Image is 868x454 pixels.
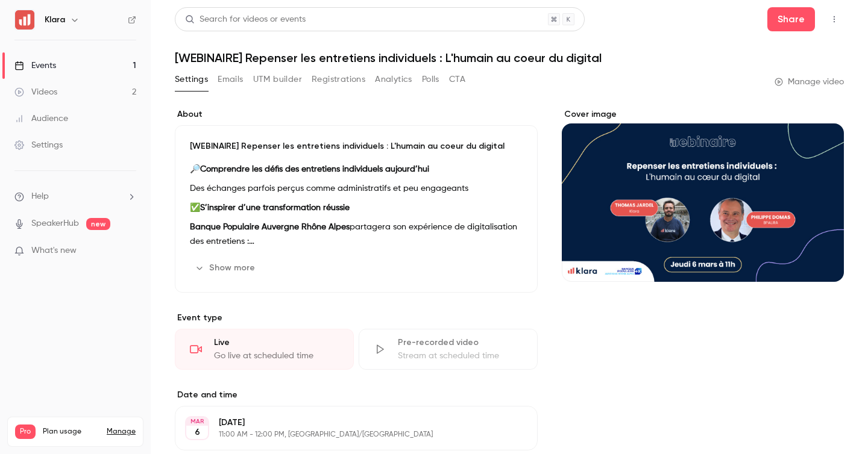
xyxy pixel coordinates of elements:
[767,7,815,31] button: Share
[43,427,99,437] span: Plan usage
[14,190,136,203] li: help-dropdown-opener
[449,70,465,89] button: CTA
[200,204,350,212] strong: S’inspirer d’une transformation réussie
[107,427,136,437] a: Manage
[14,60,56,72] div: Events
[219,417,474,429] p: [DATE]
[200,165,429,173] strong: Comprendre les défis des entretiens individuels aujourd’hui
[190,258,262,278] button: Show more
[775,76,844,88] a: Manage video
[195,426,200,438] p: 6
[86,218,110,230] span: new
[190,140,523,152] p: [WEBINAIRE] Repenser les entretiens individuels : L'humain au coeur du digital
[14,86,57,98] div: Videos
[190,220,523,249] p: partagera son expérience de digitalisation des entretiens :
[175,108,538,120] label: About
[175,389,538,401] label: Date and time
[312,70,365,89] button: Registrations
[186,417,208,426] div: MAR
[175,51,844,65] h1: [WEBINAIRE] Repenser les entretiens individuels : L'humain au coeur du digital
[175,329,354,370] div: LiveGo live at scheduled time
[122,246,136,257] iframe: Noticeable Trigger
[31,244,77,257] span: What's new
[219,430,474,440] p: 11:00 AM - 12:00 PM, [GEOGRAPHIC_DATA]/[GEOGRAPHIC_DATA]
[185,13,306,26] div: Search for videos or events
[15,424,36,439] span: Pro
[422,70,439,89] button: Polls
[398,337,523,349] div: Pre-recorded video
[190,223,350,231] strong: Banque Populaire Auvergne Rhône Alpes
[31,217,79,230] a: SpeakerHub
[175,312,538,324] p: Event type
[190,162,523,176] p: 🔎
[375,70,412,89] button: Analytics
[14,139,63,151] div: Settings
[175,70,208,89] button: Settings
[253,70,302,89] button: UTM builder
[45,14,65,26] h6: Klara
[190,201,523,215] p: ✅
[15,10,34,30] img: Klara
[190,181,523,196] p: Des échanges parfois perçus comme administratifs et peu engageants
[398,350,523,362] div: Stream at scheduled time
[359,329,538,370] div: Pre-recorded videoStream at scheduled time
[562,108,844,120] label: Cover image
[14,113,68,125] div: Audience
[214,350,339,362] div: Go live at scheduled time
[31,190,49,203] span: Help
[562,108,844,282] section: Cover image
[218,70,243,89] button: Emails
[214,337,339,349] div: Live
